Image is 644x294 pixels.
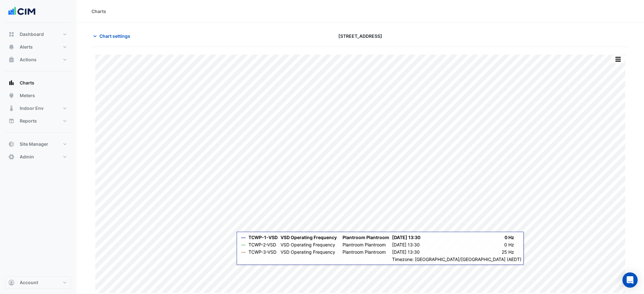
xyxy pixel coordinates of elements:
span: Site Manager [20,141,48,147]
div: Open Intercom Messenger [622,272,638,288]
app-icon: Indoor Env [8,105,15,111]
app-icon: Actions [8,57,15,63]
button: Actions [5,53,71,66]
span: Actions [20,57,37,63]
app-icon: Charts [8,80,15,86]
button: Admin [5,150,71,163]
button: Reports [5,115,71,127]
span: Alerts [20,44,33,50]
span: Chart settings [99,33,130,39]
span: Meters [20,92,35,99]
app-icon: Reports [8,118,15,124]
app-icon: Meters [8,92,15,99]
app-icon: Alerts [8,44,15,50]
span: Dashboard [20,31,44,37]
button: Site Manager [5,138,71,150]
button: Account [5,276,71,289]
app-icon: Dashboard [8,31,15,37]
button: Chart settings [92,30,134,42]
span: Admin [20,154,34,160]
span: Indoor Env [20,105,44,111]
button: Alerts [5,41,71,53]
button: Meters [5,89,71,102]
div: Charts [92,8,106,15]
span: Reports [20,118,37,124]
button: Indoor Env [5,102,71,115]
span: [STREET_ADDRESS] [338,33,382,39]
app-icon: Site Manager [8,141,15,147]
img: Company Logo [8,5,36,18]
app-icon: Admin [8,154,15,160]
button: Dashboard [5,28,71,41]
button: Charts [5,77,71,89]
span: Account [20,279,38,286]
button: More Options [612,55,624,63]
span: Charts [20,80,34,86]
